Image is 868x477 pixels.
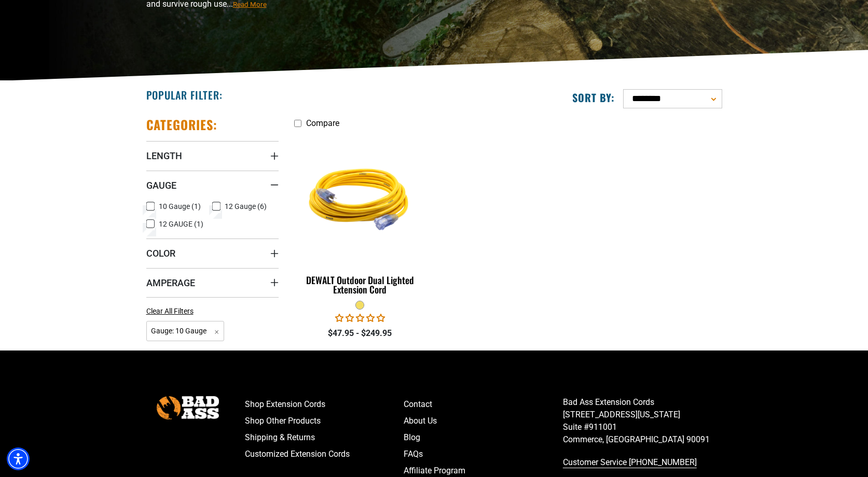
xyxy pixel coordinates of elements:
summary: Gauge [146,171,279,200]
a: call 833-674-1699 [563,454,722,471]
span: Gauge: 10 Gauge [146,321,225,341]
summary: Length [146,141,279,170]
a: Customized Extension Cords [245,446,404,462]
span: Color [146,247,175,259]
span: Amperage [146,277,195,289]
summary: Amperage [146,268,279,297]
h2: Popular Filter: [146,88,223,102]
img: DEWALT Outdoor Dual Lighted Extension Cord [295,138,425,258]
a: DEWALT Outdoor Dual Lighted Extension Cord DEWALT Outdoor Dual Lighted Extension Cord [294,133,426,300]
span: Read More [233,1,267,8]
span: Length [146,150,182,162]
span: Clear All Filters [146,307,194,315]
div: Accessibility Menu [7,447,30,470]
a: Blog [404,429,563,446]
div: DEWALT Outdoor Dual Lighted Extension Cord [294,275,426,294]
summary: Color [146,238,279,268]
div: $47.95 - $249.95 [294,327,426,340]
h2: Categories: [146,117,218,133]
a: Clear All Filters [146,306,198,317]
p: Bad Ass Extension Cords [STREET_ADDRESS][US_STATE] Suite #911001 Commerce, [GEOGRAPHIC_DATA] 90091 [563,396,722,446]
a: FAQs [404,446,563,462]
span: 0.00 stars [335,313,385,323]
label: Sort by: [572,91,615,104]
a: Contact [404,396,563,413]
a: About Us [404,413,563,429]
a: Gauge: 10 Gauge [146,326,225,335]
span: 12 GAUGE (1) [159,220,203,228]
a: Shipping & Returns [245,429,404,446]
span: 10 Gauge (1) [159,203,201,210]
span: Gauge [146,179,176,191]
span: Compare [306,118,339,128]
a: Shop Other Products [245,413,404,429]
img: Bad Ass Extension Cords [157,396,219,419]
span: 12 Gauge (6) [225,203,267,210]
a: Shop Extension Cords [245,396,404,413]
